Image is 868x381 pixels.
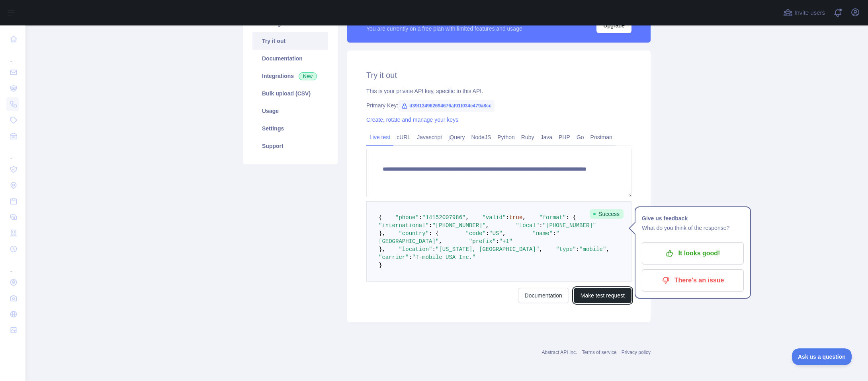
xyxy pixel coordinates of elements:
[299,72,317,80] span: New
[379,230,385,237] span: },
[486,222,489,229] span: ,
[542,350,577,355] a: Abstract API Inc.
[379,222,429,229] span: "international"
[622,350,651,355] a: Privacy policy
[366,131,393,144] a: Live test
[366,87,631,95] div: This is your private API key, specific to this API.
[379,254,409,260] span: "carrier"
[642,223,744,233] p: What do you think of the response?
[516,222,539,229] span: "local"
[556,246,576,253] span: "type"
[399,246,432,253] span: "location"
[393,131,414,144] a: cURL
[782,6,827,19] button: Invite users
[412,254,476,260] span: "T-mobile USA Inc."
[482,214,506,221] span: "valid"
[596,18,631,33] button: Upgrade
[573,131,587,144] a: Go
[399,230,429,237] span: "country"
[587,131,616,144] a: Postman
[606,246,609,253] span: ,
[486,230,489,237] span: :
[496,238,499,245] span: :
[539,214,566,221] span: "format"
[579,246,606,253] span: "mobile"
[506,214,509,221] span: :
[792,348,852,365] iframe: Toggle Customer Support
[6,258,19,274] div: ...
[366,101,631,109] div: Primary Key:
[429,222,432,229] span: :
[465,230,485,237] span: "code"
[509,214,523,221] span: true
[252,67,328,85] a: Integrations New
[518,288,569,303] a: Documentation
[252,137,328,155] a: Support
[539,222,542,229] span: :
[422,214,465,221] span: "14152007986"
[555,131,573,144] a: PHP
[6,48,19,64] div: ...
[419,214,422,221] span: :
[574,288,631,303] button: Make test request
[252,32,328,50] a: Try it out
[648,247,738,260] p: It looks good!
[794,8,825,17] span: Invite users
[252,102,328,120] a: Usage
[499,238,512,245] span: "+1"
[252,85,328,102] a: Bulk upload (CSV)
[489,230,502,237] span: "US"
[414,131,445,144] a: Javascript
[539,246,542,253] span: ,
[553,230,556,237] span: :
[379,246,385,253] span: },
[436,246,539,253] span: "[US_STATE], [GEOGRAPHIC_DATA]"
[366,25,522,33] div: You are currently on a free plan with limited features and usage
[429,230,439,237] span: : {
[366,70,631,81] h2: Try it out
[538,131,556,144] a: Java
[543,222,596,229] span: "[PHONE_NUMBER]"
[366,117,458,123] a: Create, rotate and manage your keys
[502,230,506,237] span: ,
[576,246,579,253] span: :
[533,230,553,237] span: "name"
[468,131,494,144] a: NodeJS
[518,131,538,144] a: Ruby
[590,209,624,219] span: Success
[252,50,328,67] a: Documentation
[252,120,328,137] a: Settings
[379,214,382,221] span: {
[648,274,738,287] p: There's an issue
[6,145,19,161] div: ...
[395,214,419,221] span: "phone"
[439,238,442,245] span: ,
[445,131,468,144] a: jQuery
[494,131,518,144] a: Python
[582,350,616,355] a: Terms of service
[522,214,526,221] span: ,
[465,214,469,221] span: ,
[379,262,382,268] span: }
[642,242,744,264] button: It looks good!
[398,100,495,112] span: d39f134962694676af91f034e479a8cc
[642,214,744,223] h1: Give us feedback
[566,214,576,221] span: : {
[469,238,496,245] span: "prefix"
[642,269,744,292] button: There's an issue
[432,246,435,253] span: :
[432,222,485,229] span: "[PHONE_NUMBER]"
[409,254,412,260] span: :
